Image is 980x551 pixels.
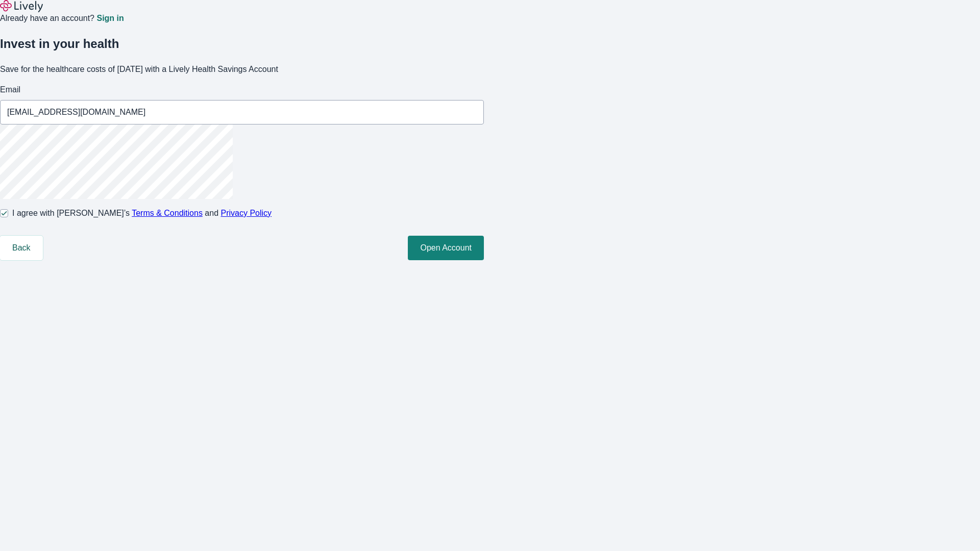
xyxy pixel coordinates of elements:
[132,209,203,217] a: Terms & Conditions
[12,207,272,219] span: I agree with [PERSON_NAME]’s and
[408,236,484,260] button: Open Account
[96,14,124,22] a: Sign in
[221,209,272,217] a: Privacy Policy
